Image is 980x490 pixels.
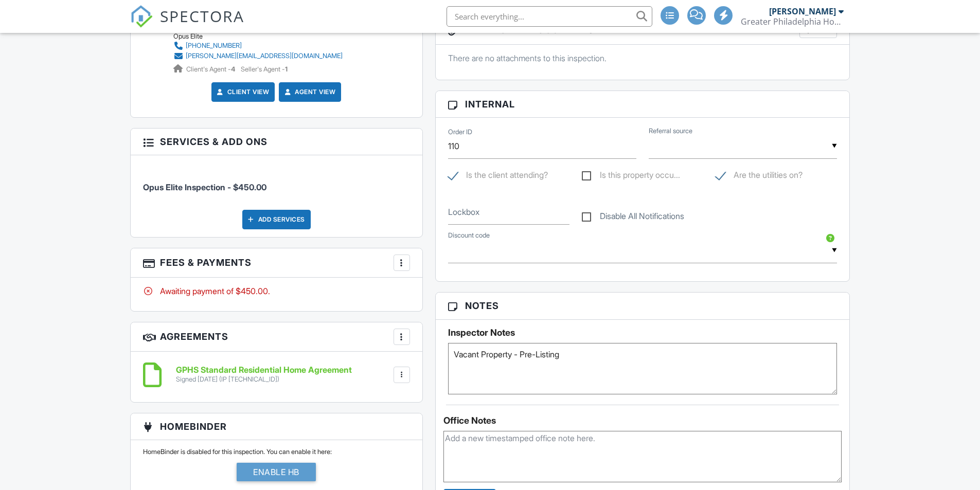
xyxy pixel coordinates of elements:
[173,51,343,61] a: [PERSON_NAME][EMAIL_ADDRESS][DOMAIN_NAME]
[582,211,684,224] label: Disable All Notifications
[285,65,288,73] strong: 1
[130,5,153,28] img: The Best Home Inspection Software - Spectora
[186,52,343,60] div: [PERSON_NAME][EMAIL_ADDRESS][DOMAIN_NAME]
[186,65,237,73] span: Client's Agent -
[176,375,352,384] div: Signed [DATE] (IP [TECHNICAL_ID])
[649,126,692,136] label: Referral source
[231,65,235,73] strong: 4
[131,322,422,352] h3: Agreements
[436,91,850,118] h3: Internal
[242,210,311,229] div: Add Services
[237,463,316,481] div: Enable HB
[448,343,838,394] textarea: Vacant Property - Pre-Listing
[282,87,335,97] a: Agent View
[186,42,242,50] div: [PHONE_NUMBER]
[143,163,410,201] li: Service: Opus Elite Inspection
[448,52,838,64] p: There are no attachments to this inspection.
[448,128,472,137] label: Order ID
[448,170,548,183] label: Is the client attending?
[173,41,343,51] a: [PHONE_NUMBER]
[130,14,244,35] a: SPECTORA
[143,448,410,456] p: HomeBinder is disabled for this inspection. You can enable it here:
[176,366,352,384] a: GPHS Standard Residential Home Agreement Signed [DATE] (IP [TECHNICAL_ID])
[131,129,422,155] h3: Services & Add ons
[215,87,270,97] a: Client View
[443,415,842,426] div: Office Notes
[131,413,422,440] h3: HomeBinder
[241,65,288,73] span: Seller's Agent -
[448,328,838,338] h5: Inspector Notes
[160,5,244,27] span: SPECTORA
[448,231,490,240] label: Discount code
[716,170,803,183] label: Are the utilities on?
[176,366,352,375] h6: GPHS Standard Residential Home Agreement
[582,170,680,183] label: Is this property occupied?
[237,463,316,489] a: Enable HB
[769,6,836,16] div: [PERSON_NAME]
[436,293,850,319] h3: Notes
[143,182,266,192] span: Opus Elite Inspection - $450.00
[131,248,422,278] h3: Fees & Payments
[741,16,844,27] div: Greater Philadelphia Home Solutions
[143,285,410,297] div: Awaiting payment of $450.00.
[448,206,479,217] label: Lockbox
[447,6,652,27] input: Search everything...
[173,32,351,41] div: Opus Elite
[448,199,569,225] input: Lockbox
